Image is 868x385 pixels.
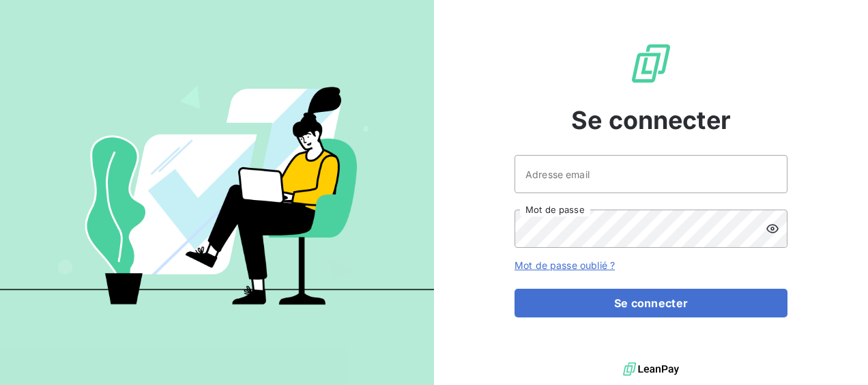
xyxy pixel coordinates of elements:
span: Se connecter [571,102,731,139]
img: logo [623,359,679,380]
button: Se connecter [515,289,787,317]
input: placeholder [515,155,787,193]
img: Logo LeanPay [629,42,673,85]
a: Mot de passe oublié ? [515,259,615,271]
